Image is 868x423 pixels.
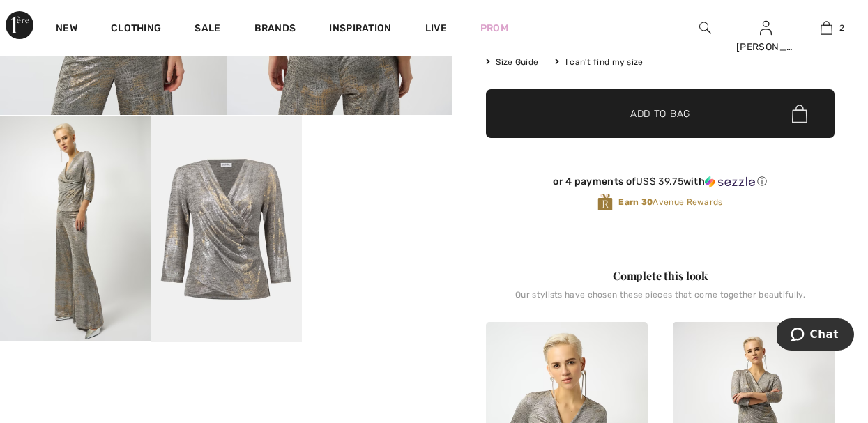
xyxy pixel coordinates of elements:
a: Prom [480,21,508,36]
a: Sign In [760,21,772,34]
span: 2 [839,22,844,34]
a: Clothing [111,22,161,37]
iframe: Opens a widget where you can chat to one of our agents [777,318,854,353]
img: Glitter V-Neck Pullover Style 253087. 4 [151,116,301,342]
img: search the website [699,20,711,36]
button: Add to Bag [486,89,835,138]
div: or 4 payments of with [486,176,835,188]
a: Live [425,21,447,36]
img: Bag.svg [792,105,807,123]
video: Your browser does not support the video tag. [302,116,452,191]
div: [PERSON_NAME] [736,40,795,54]
div: I can't find my size [555,56,643,68]
span: Add to Bag [630,107,690,121]
a: New [56,22,77,37]
strong: Earn 30 [618,197,653,207]
a: Sale [195,22,220,37]
div: Our stylists have chosen these pieces that come together beautifully. [486,290,835,311]
img: 1ère Avenue [6,11,33,39]
div: Complete this look [486,268,835,284]
a: 2 [797,20,856,36]
img: Avenue Rewards [597,193,613,212]
a: Brands [254,22,296,37]
span: US$ 39.75 [636,176,683,187]
img: My Bag [821,20,832,36]
img: My Info [760,20,772,36]
div: or 4 payments ofUS$ 39.75withSezzle Click to learn more about Sezzle [486,176,835,193]
span: Size Guide [486,56,538,68]
span: Avenue Rewards [618,196,722,208]
span: Inspiration [329,22,391,37]
img: Sezzle [705,176,755,188]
